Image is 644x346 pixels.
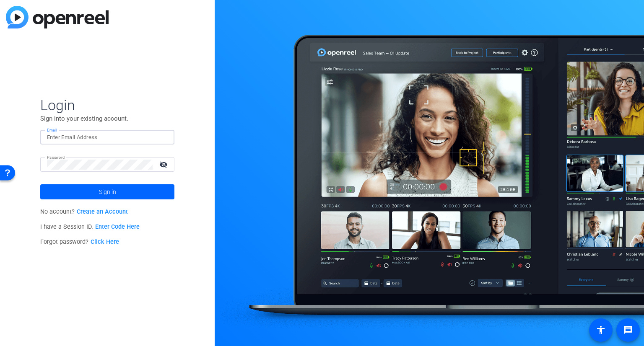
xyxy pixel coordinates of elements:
img: blue-gradient.svg [6,6,109,28]
mat-label: Password [47,155,65,160]
input: Enter Email Address [47,132,168,142]
mat-icon: accessibility [596,325,606,335]
span: Sign in [99,181,116,202]
p: Sign into your existing account. [40,114,174,123]
span: I have a Session ID. [40,223,140,230]
mat-icon: visibility_off [154,158,174,170]
span: Forgot password? [40,238,119,245]
mat-label: Email [47,128,57,132]
mat-icon: message [623,325,633,335]
span: Login [40,96,174,114]
span: No account? [40,208,128,215]
a: Create an Account [77,208,128,215]
a: Click Here [91,238,119,245]
a: Enter Code Here [95,223,140,230]
button: Sign in [40,184,174,199]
